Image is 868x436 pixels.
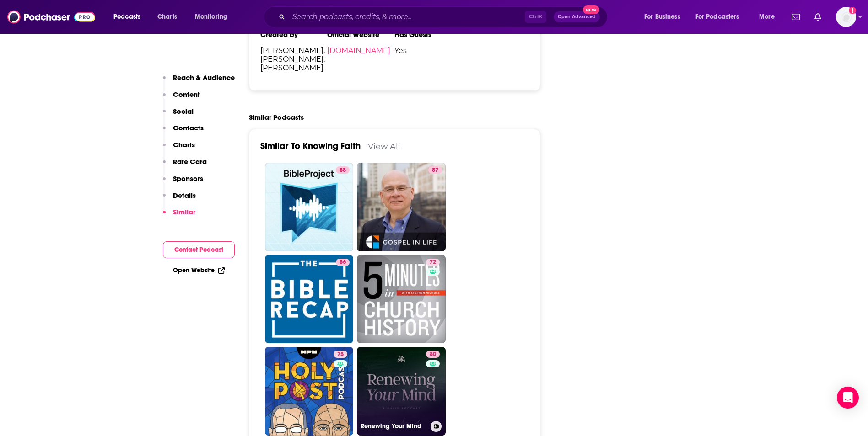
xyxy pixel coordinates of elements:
a: 80Renewing Your Mind [357,347,446,436]
button: Details [163,191,196,208]
button: Contact Podcast [163,241,235,258]
p: Social [173,107,194,116]
h3: Has Guests [394,30,462,39]
h2: Similar Podcasts [249,113,304,122]
span: 88 [340,166,346,175]
button: open menu [638,10,692,24]
span: 75 [337,350,344,359]
h3: Official Website [327,30,394,39]
span: 72 [430,258,436,267]
div: Open Intercom Messenger [837,387,859,409]
a: Open Website [173,266,225,274]
a: 72 [426,259,440,266]
img: Podchaser - Follow, Share and Rate Podcasts [7,8,95,26]
p: Sponsors [173,174,203,183]
span: Logged in as smacnaughton [836,7,856,27]
a: 87 [357,163,446,251]
button: Open AdvancedNew [554,11,600,22]
a: 80 [426,351,440,358]
input: Search podcasts, credits, & more... [289,10,525,24]
p: Contacts [173,123,204,132]
span: New [583,5,599,14]
a: Show notifications dropdown [788,9,803,25]
button: open menu [753,10,786,24]
button: open menu [690,10,753,24]
span: For Podcasters [695,11,739,23]
a: Similar To Knowing Faith [260,140,361,152]
button: Rate Card [163,157,207,174]
button: Show profile menu [836,7,856,27]
a: 88 [265,163,354,251]
a: 87 [428,166,442,174]
div: Search podcasts, credits, & more... [272,6,616,27]
button: open menu [189,10,239,24]
a: Charts [151,10,183,24]
button: open menu [107,10,152,24]
a: 75 [334,351,347,358]
span: Yes [394,46,462,55]
span: 86 [340,258,346,267]
button: Contacts [163,123,204,140]
span: Open Advanced [558,15,596,19]
a: 86 [265,255,354,344]
a: Show notifications dropdown [811,9,825,25]
button: Social [163,107,194,124]
button: Sponsors [163,174,203,191]
span: Ctrl K [525,11,546,23]
img: User Profile [836,7,856,27]
a: 72 [357,255,446,344]
h3: Created by [260,30,328,39]
span: [PERSON_NAME], [PERSON_NAME], [PERSON_NAME] [260,46,328,72]
p: Charts [173,140,195,149]
button: Reach & Audience [163,73,235,90]
a: 88 [336,166,350,174]
p: Rate Card [173,157,207,166]
a: 86 [336,259,350,266]
button: Similar [163,207,195,224]
h3: Renewing Your Mind [361,422,427,430]
span: 87 [432,166,438,175]
span: Podcasts [113,11,140,23]
p: Similar [173,207,195,216]
a: 75 [265,347,354,436]
span: Charts [157,11,177,23]
a: [DOMAIN_NAME] [327,46,390,55]
p: Reach & Audience [173,73,235,82]
p: Details [173,191,196,200]
span: For Business [644,11,680,23]
span: 80 [430,350,436,359]
p: Content [173,90,200,99]
span: More [759,11,775,23]
button: Content [163,90,200,107]
a: View All [368,141,400,151]
span: Monitoring [195,11,227,23]
button: Charts [163,140,195,157]
svg: Add a profile image [849,7,856,14]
